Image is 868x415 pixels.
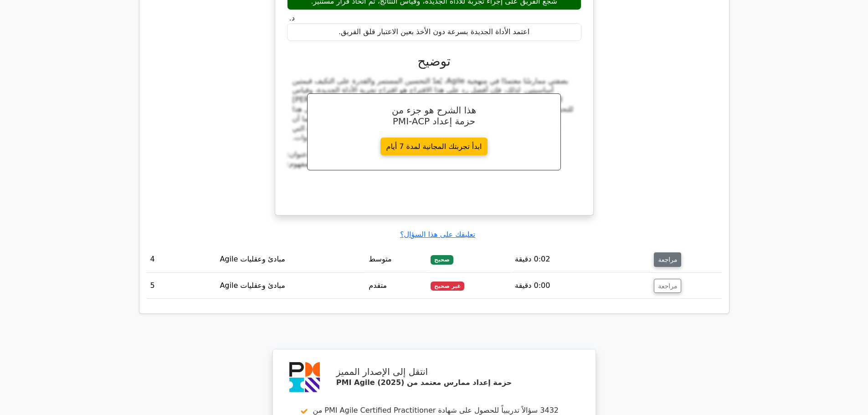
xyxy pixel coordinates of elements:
[150,255,155,263] font: 4
[339,27,529,36] font: اعتمد الأداة الجديدة بسرعة دون الأخذ بعين الاعتبار قلق الفريق.
[289,14,295,22] font: د.
[658,256,677,263] font: مراجعة
[220,255,285,263] font: مبادئ وعقليات Agile
[417,54,451,69] font: توضيح
[220,281,285,290] font: مبادئ وعقليات Agile
[515,255,550,263] font: 0:02 دقيقة
[434,283,461,289] font: غير صحيح
[654,252,681,267] button: مراجعة
[515,281,550,290] font: 0:00 دقيقة
[658,282,677,289] font: مراجعة
[434,256,450,263] font: صحيح
[150,281,155,290] font: 5
[400,230,475,239] a: تعليقك على هذا السؤال؟
[654,279,681,293] button: مراجعة
[369,281,387,290] font: متقدم
[380,138,488,155] a: ابدأ تجربتك المجانية لمدة 7 أيام
[369,255,391,263] font: متوسط
[287,159,313,168] font: المفهوم:
[287,150,307,159] font: عنوان:
[293,77,574,142] font: بصفتي ممارسًا معتمدًا في منهجية Agile، يُعدّ التحسين المستمر والقدرة على التكيف قيمتين أساسيتين. ...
